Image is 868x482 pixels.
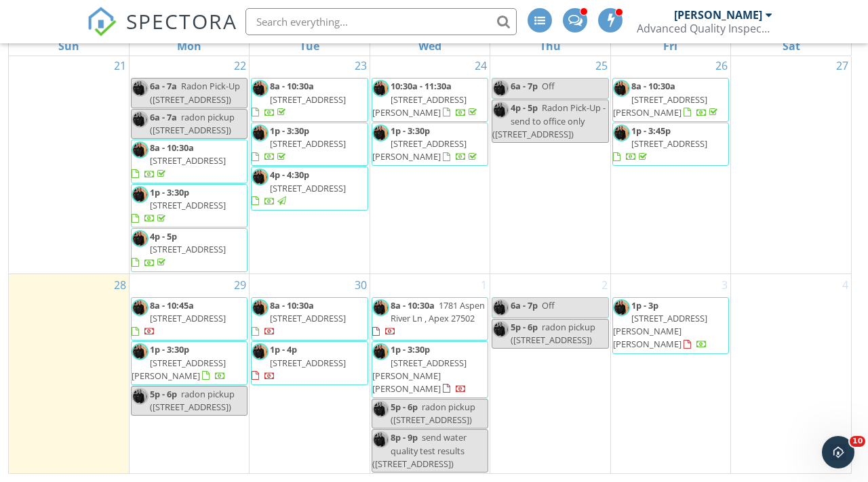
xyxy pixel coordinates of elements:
span: [STREET_ADDRESS] [270,312,346,324]
td: Go to September 28, 2025 [9,273,129,474]
span: 10:30a - 11:30a [391,80,452,92]
img: dsc_5988.jpg [132,80,149,97]
a: Thursday [537,37,564,56]
a: 1p - 3:30p [STREET_ADDRESS][PERSON_NAME][PERSON_NAME] [372,343,467,395]
span: [STREET_ADDRESS] [150,154,226,167]
a: Sunday [56,37,82,56]
img: dsc_5988.jpg [613,125,630,141]
a: Go to September 21, 2025 [111,55,129,76]
a: Tuesday [297,37,322,56]
a: 1p - 3:30p [STREET_ADDRESS] [131,184,248,228]
td: Go to September 21, 2025 [9,55,129,273]
span: radon pickup ([STREET_ADDRESS]) [150,111,235,136]
img: dsc_5988.jpg [252,343,269,360]
span: 6a - 7p [511,299,538,311]
span: [STREET_ADDRESS][PERSON_NAME][PERSON_NAME] [372,357,467,395]
a: 1p - 3:30p [STREET_ADDRESS] [252,125,346,162]
img: dsc_5988.jpg [372,401,389,418]
a: 1p - 3:30p [STREET_ADDRESS] [132,186,226,224]
a: 1p - 3:30p [STREET_ADDRESS][PERSON_NAME] [372,125,479,162]
span: send water quality test results ([STREET_ADDRESS]) [372,431,467,469]
span: 8a - 10:30a [270,299,314,311]
span: 4p - 4:30p [270,169,309,181]
a: Go to October 3, 2025 [719,274,730,296]
span: [STREET_ADDRESS] [270,357,346,369]
span: 1781 Aspen River Ln , Apex 27502 [391,299,485,324]
img: The Best Home Inspection Software - Spectora [87,7,117,37]
span: 8a - 10:30a [150,141,194,154]
a: 10:30a - 11:30a [STREET_ADDRESS][PERSON_NAME] [372,78,488,122]
img: dsc_5988.jpg [132,343,149,360]
a: Go to September 22, 2025 [231,55,249,76]
div: Advanced Quality Inspections LLC [637,22,772,35]
td: Go to September 25, 2025 [490,55,610,273]
td: Go to September 26, 2025 [610,55,730,273]
a: Go to September 25, 2025 [593,55,610,76]
a: Wednesday [416,37,444,56]
span: [STREET_ADDRESS][PERSON_NAME] [372,93,467,118]
span: [STREET_ADDRESS] [631,137,707,150]
iframe: Intercom live chat [822,436,854,468]
a: 8a - 10:45a [STREET_ADDRESS] [131,297,248,341]
input: Search everything... [245,8,517,35]
span: Off [542,299,555,311]
a: Go to September 24, 2025 [472,55,490,76]
a: 8a - 10:30a [STREET_ADDRESS][PERSON_NAME] [613,80,720,118]
span: [STREET_ADDRESS] [150,243,226,255]
span: 5p - 6p [391,401,418,413]
td: Go to October 3, 2025 [610,273,730,474]
a: 8a - 10:30a [STREET_ADDRESS][PERSON_NAME] [612,78,729,122]
img: dsc_5988.jpg [132,141,149,158]
td: Go to September 22, 2025 [129,55,249,273]
span: 1p - 3p [631,299,658,311]
span: radon pickup ([STREET_ADDRESS]) [150,388,235,413]
img: dsc_5988.jpg [492,102,509,118]
a: Saturday [780,37,803,56]
a: Go to September 27, 2025 [833,55,851,76]
img: dsc_5988.jpg [372,343,389,360]
td: Go to October 4, 2025 [731,273,851,474]
a: 4p - 5p [STREET_ADDRESS] [131,228,248,272]
img: dsc_5988.jpg [132,388,149,405]
a: Go to October 1, 2025 [478,274,490,296]
a: 1p - 3:30p [STREET_ADDRESS][PERSON_NAME][PERSON_NAME] [372,341,488,398]
img: dsc_5988.jpg [132,111,149,128]
a: 1p - 3:45p [STREET_ADDRESS] [613,125,707,162]
td: Go to September 30, 2025 [250,273,370,474]
a: 8a - 10:30a [STREET_ADDRESS] [251,78,368,122]
span: SPECTORA [126,7,237,35]
span: 6a - 7p [511,80,538,92]
img: dsc_5988.jpg [613,299,630,316]
span: [STREET_ADDRESS][PERSON_NAME][PERSON_NAME] [613,312,707,350]
span: [STREET_ADDRESS][PERSON_NAME] [372,137,467,162]
span: radon pickup ([STREET_ADDRESS]) [391,401,475,426]
span: Radon Pick-Up ([STREET_ADDRESS]) [150,80,240,105]
span: [STREET_ADDRESS][PERSON_NAME] [613,93,707,118]
td: Go to September 24, 2025 [370,55,490,273]
span: 8p - 9p [391,431,418,443]
span: 8a - 10:30a [270,80,314,92]
img: dsc_5988.jpg [132,186,149,203]
img: dsc_5988.jpg [492,321,509,338]
a: 8a - 10:30a 1781 Aspen River Ln , Apex 27502 [372,299,485,337]
span: [STREET_ADDRESS] [270,182,346,194]
img: dsc_5988.jpg [252,169,269,185]
span: 1p - 3:45p [631,125,671,137]
span: 10 [850,436,865,447]
a: 8a - 10:30a [STREET_ADDRESS] [132,141,226,179]
a: 8a - 10:30a [STREET_ADDRESS] [251,297,368,341]
a: 1p - 4p [STREET_ADDRESS] [251,341,368,385]
a: 4p - 4:30p [STREET_ADDRESS] [251,167,368,211]
a: 10:30a - 11:30a [STREET_ADDRESS][PERSON_NAME] [372,80,479,118]
a: Friday [660,37,680,56]
a: 4p - 4:30p [STREET_ADDRESS] [252,169,346,206]
a: 1p - 3p [STREET_ADDRESS][PERSON_NAME][PERSON_NAME] [612,297,729,354]
span: 1p - 3:30p [391,343,430,355]
span: 5p - 6p [150,388,177,400]
td: Go to October 1, 2025 [370,273,490,474]
img: dsc_5988.jpg [252,299,269,316]
img: dsc_5988.jpg [372,299,389,316]
img: dsc_5988.jpg [372,80,389,97]
a: 1p - 3:30p [STREET_ADDRESS][PERSON_NAME] [132,343,226,381]
span: 1p - 3:30p [391,125,430,137]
